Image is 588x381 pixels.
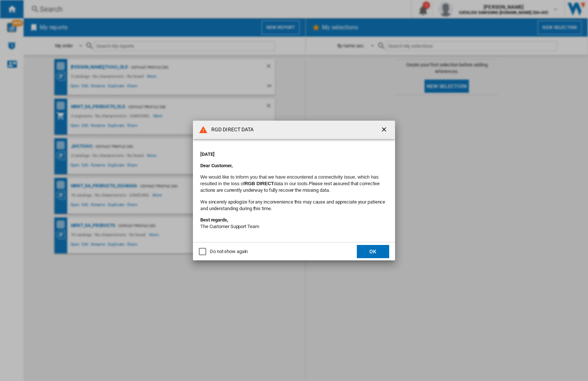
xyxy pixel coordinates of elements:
strong: Best regards, [200,217,228,223]
font: data in our tools. [274,181,308,186]
div: Do not show again [210,248,248,255]
button: getI18NText('BUTTONS.CLOSE_DIALOG') [377,122,392,137]
button: OK [357,245,389,258]
md-checkbox: Do not show again [199,248,248,255]
strong: [DATE] [200,151,214,157]
font: We would like to inform you that we have encountered a connectivity issue, which has resulted in ... [200,174,379,186]
b: RGB DIRECT [245,181,274,186]
ng-md-icon: getI18NText('BUTTONS.CLOSE_DIALOG') [380,126,389,135]
p: We sincerely apologize for any inconvenience this may cause and appreciate your patience and unde... [200,199,388,212]
strong: Dear Customer, [200,163,233,168]
h4: RGD DIRECT DATA [208,126,254,133]
p: Please rest assured that corrective actions are currently underway to fully recover the missing d... [200,174,388,194]
p: The Customer Support Team [200,217,388,230]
